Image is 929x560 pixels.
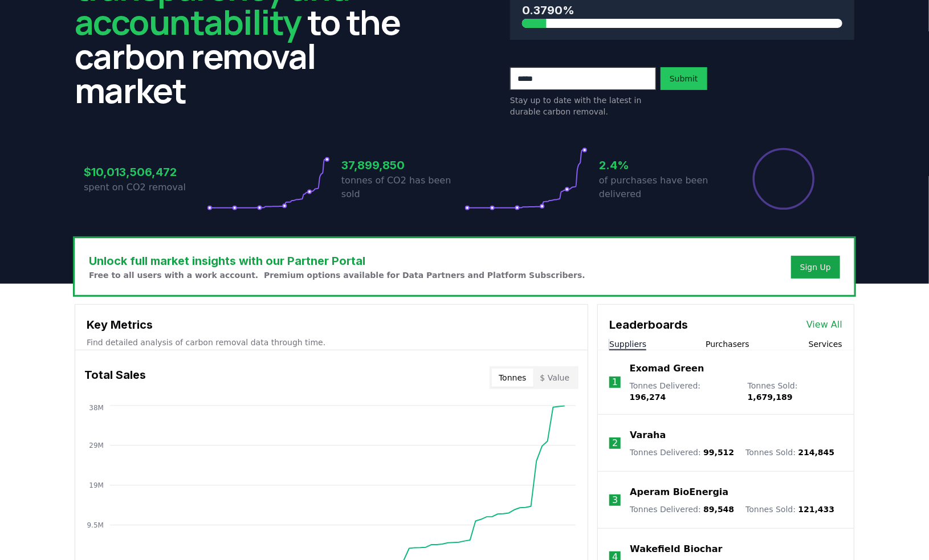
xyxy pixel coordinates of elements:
[745,504,834,515] p: Tonnes Sold :
[630,380,736,403] p: Tonnes Delivered :
[703,505,734,514] span: 89,548
[706,338,749,350] button: Purchasers
[748,380,842,403] p: Tonnes Sold :
[661,67,707,90] button: Submit
[745,447,834,458] p: Tonnes Sold :
[806,318,842,332] a: View All
[87,337,576,348] p: Find detailed analysis of carbon removal data through time.
[341,174,465,201] p: tonnes of CO2 has been sold
[87,316,576,333] h3: Key Metrics
[630,504,734,515] p: Tonnes Delivered :
[630,428,666,442] a: Varaha
[630,447,734,458] p: Tonnes Delivered :
[798,505,835,514] span: 121,433
[798,448,835,457] span: 214,845
[522,2,842,19] h3: 0.3790%
[510,95,656,117] p: Stay up to date with the latest in durable carbon removal.
[84,366,146,389] h3: Total Sales
[89,481,104,489] tspan: 19M
[703,448,734,457] span: 99,512
[84,163,207,181] h3: $10,013,506,472
[87,521,104,529] tspan: 9.5M
[599,174,722,201] p: of purchases have been delivered
[609,338,646,350] button: Suppliers
[599,157,722,174] h3: 2.4%
[89,442,104,449] tspan: 29M
[630,485,728,499] a: Aperam BioEnergia
[748,393,793,402] span: 1,679,189
[89,269,585,281] p: Free to all users with a work account. Premium options available for Data Partners and Platform S...
[630,393,666,402] span: 196,274
[800,261,831,273] a: Sign Up
[752,147,816,211] div: Percentage of sales delivered
[791,256,840,279] button: Sign Up
[84,181,207,194] p: spent on CO2 removal
[609,316,688,333] h3: Leaderboards
[533,369,577,387] button: $ Value
[630,362,704,375] a: Exomad Green
[89,404,104,412] tspan: 38M
[612,375,618,389] p: 1
[612,493,618,507] p: 3
[492,369,533,387] button: Tonnes
[89,252,585,269] h3: Unlock full market insights with our Partner Portal
[630,542,722,556] a: Wakefield Biochar
[612,436,618,450] p: 2
[809,338,842,350] button: Services
[341,157,465,174] h3: 37,899,850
